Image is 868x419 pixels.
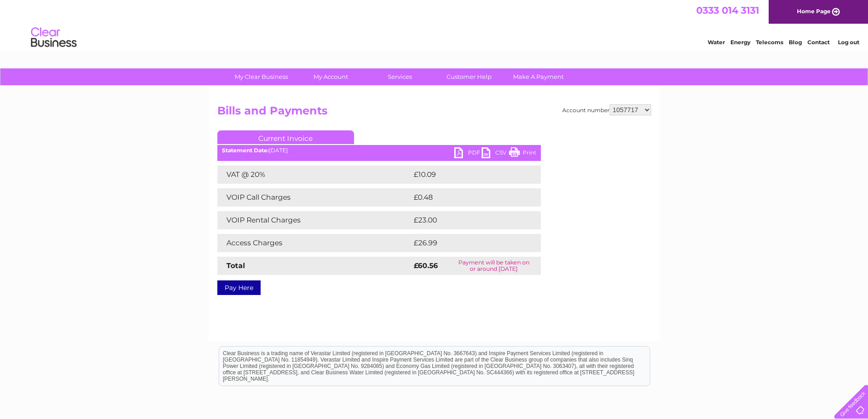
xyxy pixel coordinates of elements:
div: [DATE] [217,147,541,154]
a: Services [362,68,437,85]
td: Payment will be taken on or around [DATE] [447,257,541,275]
td: £23.00 [411,211,523,229]
td: VOIP Rental Charges [217,211,411,229]
a: Customer Help [431,68,507,85]
a: PDF [454,147,482,160]
strong: Total [226,261,245,270]
td: VAT @ 20% [217,166,411,184]
a: My Clear Business [224,68,299,85]
td: £0.48 [411,188,520,207]
a: Current Invoice [217,130,354,144]
a: Water [708,39,725,46]
a: Contact [807,39,830,46]
a: Blog [789,39,802,46]
a: 0333 014 3131 [696,5,759,16]
a: Log out [838,39,859,46]
a: Print [509,147,536,160]
h2: Bills and Payments [217,104,651,122]
a: Telecoms [756,39,783,46]
b: Statement Date: [222,147,269,154]
a: Energy [730,39,750,46]
div: Clear Business is a trading name of Verastar Limited (registered in [GEOGRAPHIC_DATA] No. 3667643... [219,5,650,44]
a: Make A Payment [501,68,576,85]
td: VOIP Call Charges [217,188,411,207]
td: Access Charges [217,234,411,252]
img: logo.png [31,24,77,52]
a: My Account [293,68,368,85]
a: CSV [482,147,509,160]
strong: £60.56 [414,261,438,270]
td: £26.99 [411,234,523,252]
a: Pay Here [217,280,261,295]
td: £10.09 [411,166,522,184]
div: Account number [562,104,651,115]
